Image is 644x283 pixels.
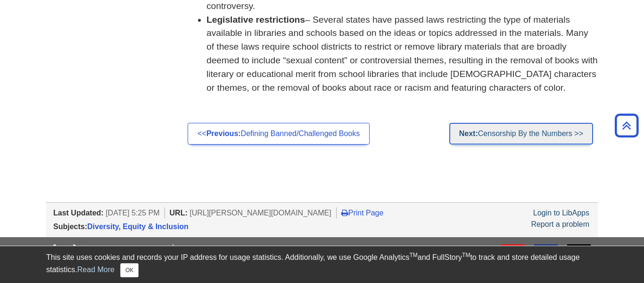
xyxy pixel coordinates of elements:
a: FAQ [567,244,591,277]
img: DU Libraries [53,244,232,269]
a: <<Previous:Defining Banned/Challenged Books [188,123,370,145]
strong: Next: [459,129,478,137]
a: Diversity, Equity & Inclusion [87,223,189,231]
sup: TM [462,252,470,258]
a: Login to LibApps [533,209,589,217]
i: Print Page [341,209,348,216]
a: Next:Censorship By the Numbers >> [449,123,593,145]
a: Back to Top [611,119,642,132]
sup: TM [409,252,417,258]
a: Text [534,244,558,277]
div: This site uses cookies and records your IP address for usage statistics. Additionally, we use Goo... [46,252,598,277]
a: Read More [77,266,115,274]
strong: Previous: [206,129,241,137]
span: [URL][PERSON_NAME][DOMAIN_NAME] [190,209,331,217]
span: Last Updated: [53,209,104,217]
a: E-mail [501,244,525,277]
li: – Several states have passed laws restricting the type of materials available in libraries and sc... [206,13,598,95]
a: Report a problem [531,220,589,228]
a: Print Page [341,209,384,217]
button: Close [120,263,139,277]
span: [DATE] 5:25 PM [106,209,159,217]
span: Subjects: [53,223,87,231]
strong: Legislative restrictions [206,15,305,25]
span: URL: [170,209,188,217]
